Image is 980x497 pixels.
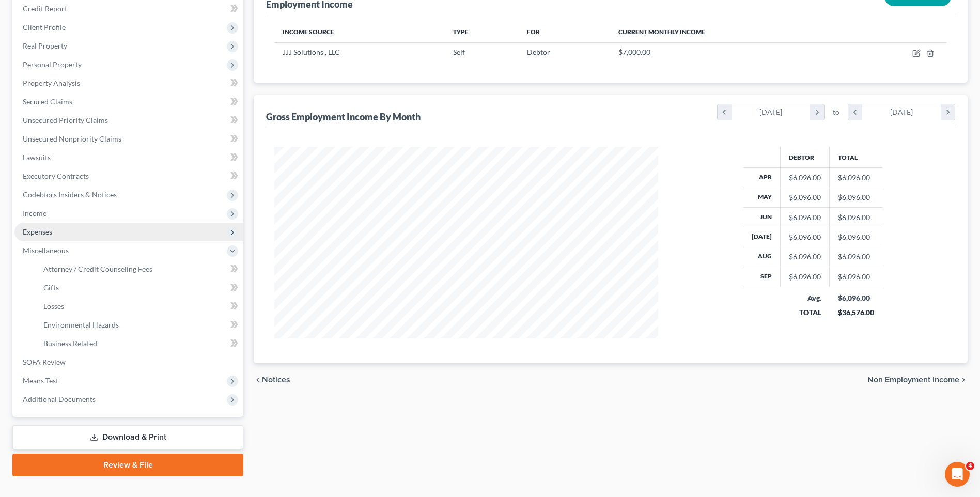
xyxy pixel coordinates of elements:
[789,192,821,203] div: $6,096.00
[830,207,882,227] td: $6,096.00
[35,278,243,297] a: Gifts
[23,172,89,180] span: Executory Contracts
[718,104,732,120] i: chevron_left
[23,209,46,218] span: Income
[14,130,243,148] a: Unsecured Nonpriority Claims
[743,267,781,287] th: Sep
[966,462,974,470] span: 4
[14,111,243,130] a: Unsecured Priority Claims
[830,168,882,188] td: $6,096.00
[23,376,58,385] span: Means Test
[789,173,821,183] div: $6,096.00
[789,307,821,318] div: TOTAL
[830,227,882,247] td: $6,096.00
[527,28,540,36] span: For
[23,4,67,13] span: Credit Report
[262,376,290,384] span: Notices
[35,316,243,334] a: Environmental Hazards
[14,148,243,167] a: Lawsuits
[743,227,781,247] th: [DATE]
[283,48,340,56] span: JJJ Solutions , LLC
[43,283,59,292] span: Gifts
[743,168,781,188] th: Apr
[732,104,811,120] div: [DATE]
[833,107,839,117] span: to
[743,247,781,267] th: Aug
[14,92,243,111] a: Secured Claims
[23,190,117,199] span: Codebtors Insiders & Notices
[867,376,968,384] button: Non Employment Income chevron_right
[945,462,970,487] iframe: Intercom live chat
[23,134,121,143] span: Unsecured Nonpriority Claims
[789,293,821,303] div: Avg.
[453,28,469,36] span: Type
[43,265,152,273] span: Attorney / Credit Counseling Fees
[14,353,243,371] a: SOFA Review
[12,425,243,449] a: Download & Print
[838,293,874,303] div: $6,096.00
[43,302,64,310] span: Losses
[618,28,705,36] span: Current Monthly Income
[959,376,968,384] i: chevron_right
[789,212,821,223] div: $6,096.00
[43,320,119,329] span: Environmental Hazards
[43,339,97,348] span: Business Related
[266,111,421,123] div: Gross Employment Income By Month
[867,376,959,384] span: Non Employment Income
[743,207,781,227] th: Jun
[12,454,243,476] a: Review & File
[35,334,243,353] a: Business Related
[23,153,51,162] span: Lawsuits
[23,246,69,255] span: Miscellaneous
[830,267,882,287] td: $6,096.00
[830,247,882,267] td: $6,096.00
[14,74,243,92] a: Property Analysis
[254,376,290,384] button: chevron_left Notices
[810,104,824,120] i: chevron_right
[848,104,862,120] i: chevron_left
[23,60,82,69] span: Personal Property
[35,297,243,316] a: Losses
[789,272,821,282] div: $6,096.00
[862,104,941,120] div: [DATE]
[789,252,821,262] div: $6,096.00
[618,48,650,56] span: $7,000.00
[23,358,66,366] span: SOFA Review
[743,188,781,207] th: May
[23,41,67,50] span: Real Property
[23,79,80,87] span: Property Analysis
[781,147,830,167] th: Debtor
[14,167,243,185] a: Executory Contracts
[23,227,52,236] span: Expenses
[23,395,96,403] span: Additional Documents
[838,307,874,318] div: $36,576.00
[254,376,262,384] i: chevron_left
[830,188,882,207] td: $6,096.00
[527,48,550,56] span: Debtor
[23,116,108,125] span: Unsecured Priority Claims
[23,23,66,32] span: Client Profile
[830,147,882,167] th: Total
[35,260,243,278] a: Attorney / Credit Counseling Fees
[23,97,72,106] span: Secured Claims
[789,232,821,242] div: $6,096.00
[453,48,465,56] span: Self
[941,104,955,120] i: chevron_right
[283,28,334,36] span: Income Source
